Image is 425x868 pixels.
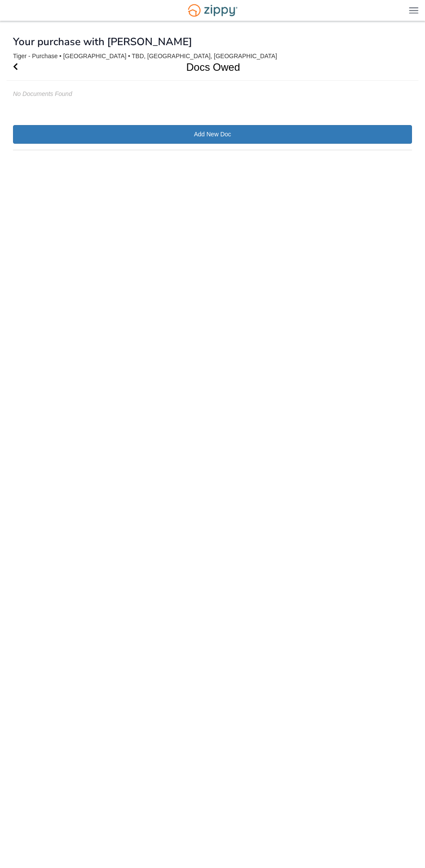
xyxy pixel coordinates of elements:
img: Mobile Dropdown Menu [409,7,418,13]
em: No Documents Found [13,90,72,97]
h1: Your purchase with [PERSON_NAME] [13,36,192,47]
a: Go Back [13,54,18,80]
div: Tiger - Purchase • [GEOGRAPHIC_DATA] • TBD, [GEOGRAPHIC_DATA], [GEOGRAPHIC_DATA] [13,53,412,60]
h1: Docs Owed [7,54,409,80]
a: Add New Doc [13,125,412,144]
